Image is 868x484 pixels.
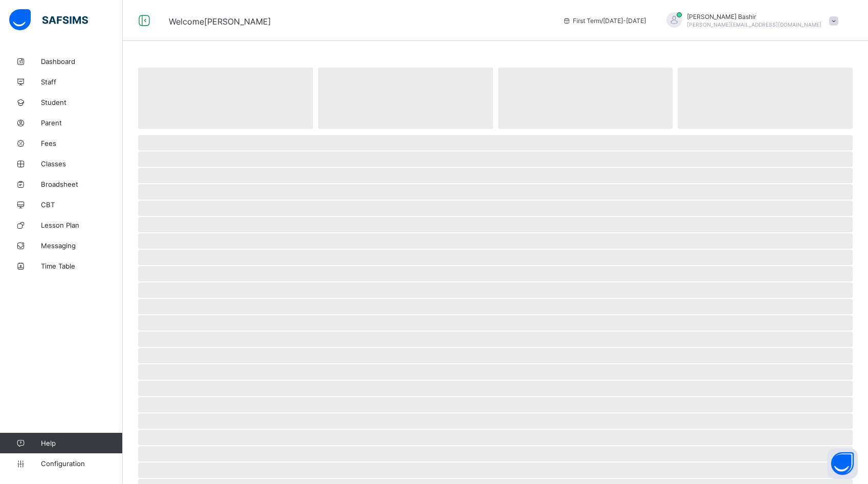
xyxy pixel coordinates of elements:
span: Messaging [41,241,123,250]
span: ‌ [138,463,853,478]
span: Classes [41,160,123,168]
div: HamidBashir [656,12,843,29]
span: [PERSON_NAME][EMAIL_ADDRESS][DOMAIN_NAME] [687,21,821,28]
span: ‌ [138,217,853,232]
span: ‌ [138,184,853,200]
img: safsims [9,9,88,31]
span: ‌ [138,332,853,347]
span: Student [41,98,123,106]
span: ‌ [138,233,853,249]
span: Parent [41,119,123,127]
span: [PERSON_NAME] Bashir [687,13,821,20]
span: Help [41,439,122,447]
span: ‌ [138,446,853,461]
span: ‌ [498,68,673,129]
span: ‌ [138,201,853,216]
span: Dashboard [41,57,123,65]
button: Open asap [827,448,858,479]
span: ‌ [318,68,493,129]
span: ‌ [138,315,853,331]
span: ‌ [138,135,853,150]
span: ‌ [138,68,313,129]
span: ‌ [138,266,853,281]
span: ‌ [138,413,853,429]
span: Configuration [41,459,122,468]
span: CBT [41,201,123,209]
span: Fees [41,139,123,147]
span: ‌ [138,299,853,314]
span: ‌ [138,282,853,298]
span: Time Table [41,262,123,270]
span: Staff [41,78,123,86]
span: ‌ [138,397,853,412]
span: ‌ [138,168,853,183]
span: ‌ [138,364,853,380]
span: ‌ [138,381,853,396]
span: session/term information [563,17,646,25]
span: ‌ [138,348,853,363]
span: ‌ [138,151,853,167]
span: Welcome [PERSON_NAME] [169,16,271,27]
span: Broadsheet [41,180,123,188]
span: ‌ [678,68,853,129]
span: Lesson Plan [41,221,123,229]
span: ‌ [138,250,853,265]
span: ‌ [138,430,853,445]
